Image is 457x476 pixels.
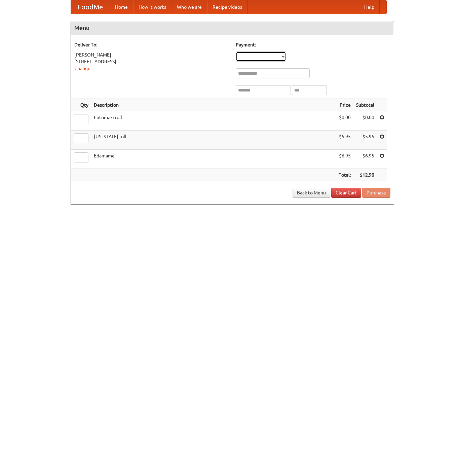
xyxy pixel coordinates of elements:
td: $0.00 [353,111,377,131]
a: How it works [133,0,172,14]
h5: Deliver To: [74,41,229,48]
a: Back to Menu [293,188,330,198]
td: Edamame [91,150,336,169]
a: Help [359,0,380,14]
td: Futomaki roll [91,111,336,131]
th: $12.90 [353,169,377,181]
td: $5.95 [336,131,353,150]
td: [US_STATE] roll [91,131,336,150]
a: Home [110,0,133,14]
td: $0.00 [336,111,353,131]
th: Total: [336,169,353,181]
th: Description [91,99,336,111]
div: [PERSON_NAME] [74,51,229,58]
a: FoodMe [71,0,110,14]
th: Subtotal [353,99,377,111]
th: Qty [71,99,91,111]
td: $6.95 [353,150,377,169]
div: [STREET_ADDRESS] [74,58,229,65]
th: Price [336,99,353,111]
a: Clear Cart [331,188,361,198]
h5: Payment: [236,41,390,48]
td: $5.95 [353,131,377,150]
a: Who we are [172,0,207,14]
h4: Menu [71,21,394,35]
button: Purchase [362,188,390,198]
a: Change [74,66,90,71]
a: Recipe videos [207,0,247,14]
td: $6.95 [336,150,353,169]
